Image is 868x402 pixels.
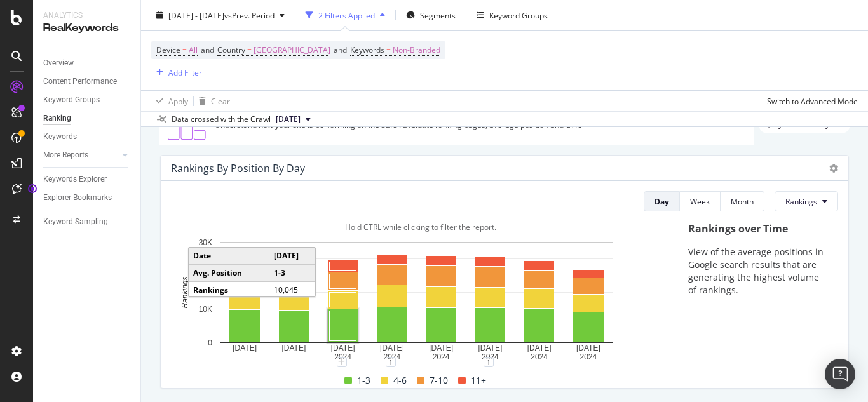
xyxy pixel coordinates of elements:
[43,75,132,88] a: Content Performance
[43,130,77,144] div: Keywords
[825,359,855,389] div: Open Intercom Messenger
[43,149,88,162] div: More Reports
[43,173,132,186] a: Keywords Explorer
[194,91,230,111] button: Clear
[199,272,212,281] text: 20K
[43,10,130,21] div: Analytics
[171,162,305,175] div: Rankings By Position By Day
[489,10,548,20] div: Keyword Groups
[172,114,271,125] div: Data crossed with the Crawl
[429,344,453,353] text: [DATE]
[43,57,74,70] div: Overview
[199,238,212,247] text: 30K
[785,196,817,207] span: Rankings
[334,44,347,55] span: and
[393,41,440,59] span: Non-Branded
[43,93,100,107] div: Keyword Groups
[478,344,502,353] text: [DATE]
[430,373,448,388] span: 7-10
[721,191,764,211] button: Month
[43,191,112,204] div: Explorer Bookmarks
[171,222,670,232] div: Hold CTRL while clicking to filter the report.
[688,222,826,236] div: Rankings over Time
[43,215,108,229] div: Keyword Sampling
[471,5,553,25] button: Keyword Groups
[217,44,245,55] span: Country
[43,173,107,186] div: Keywords Explorer
[208,338,212,347] text: 0
[271,112,316,127] button: [DATE]
[27,183,38,194] div: Tooltip anchor
[484,357,494,367] div: 1
[199,305,212,314] text: 10K
[151,65,202,80] button: Add Filter
[731,196,754,207] div: Month
[168,10,224,20] span: [DATE] - [DATE]
[767,95,858,106] div: Switch to Advanced Mode
[580,353,597,362] text: 2024
[43,21,130,36] div: RealKeywords
[337,357,347,367] div: plus
[350,44,384,55] span: Keywords
[43,130,132,144] a: Keywords
[168,95,188,106] div: Apply
[680,191,721,211] button: Week
[393,373,407,388] span: 4-6
[168,67,202,77] div: Add Filter
[43,57,132,70] a: Overview
[401,5,461,25] button: Segments
[180,277,189,309] text: Rankings
[357,373,370,388] span: 1-3
[482,353,499,362] text: 2024
[386,357,396,367] div: 1
[644,191,680,211] button: Day
[43,112,71,125] div: Ranking
[247,44,252,55] span: =
[43,191,132,204] a: Explorer Bookmarks
[384,353,401,362] text: 2024
[690,196,710,207] div: Week
[151,91,188,111] button: Apply
[224,10,275,20] span: vs Prev. Period
[380,344,404,353] text: [DATE]
[420,10,456,20] span: Segments
[156,44,180,55] span: Device
[576,344,600,353] text: [DATE]
[182,44,187,55] span: =
[276,114,301,125] span: 2024 Oct. 2nd
[331,344,355,353] text: [DATE]
[775,191,838,211] button: Rankings
[281,344,306,353] text: [DATE]
[318,10,375,20] div: 2 Filters Applied
[471,373,486,388] span: 11+
[189,41,198,59] span: All
[762,91,858,111] button: Switch to Advanced Mode
[201,44,214,55] span: and
[43,215,132,229] a: Keyword Sampling
[43,75,117,88] div: Content Performance
[254,41,330,59] span: [GEOGRAPHIC_DATA]
[531,353,548,362] text: 2024
[386,44,391,55] span: =
[773,121,845,128] span: By website & by URL
[301,5,390,25] button: 2 Filters Applied
[43,112,132,125] a: Ranking
[688,246,826,297] p: View of the average positions in Google search results that are generating the highest volume of ...
[233,344,257,353] text: [DATE]
[43,93,132,107] a: Keyword Groups
[654,196,669,207] div: Day
[151,5,290,25] button: [DATE] - [DATE]vsPrev. Period
[211,95,230,106] div: Clear
[433,353,450,362] text: 2024
[334,353,351,362] text: 2024
[43,149,119,162] a: More Reports
[171,236,663,362] svg: A chart.
[527,344,552,353] text: [DATE]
